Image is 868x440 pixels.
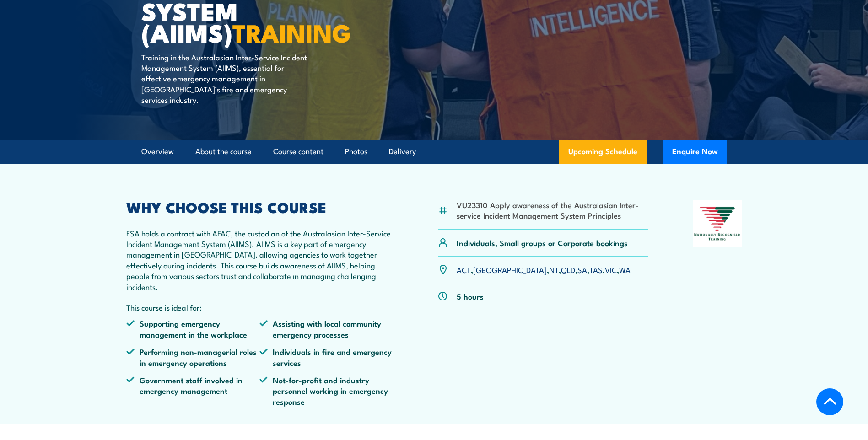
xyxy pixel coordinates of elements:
[141,140,174,164] a: Overview
[549,264,559,275] a: NT
[141,52,308,105] p: Training in the Australasian Inter-Service Incident Management System (AIIMS), essential for effe...
[559,140,647,164] a: Upcoming Schedule
[457,199,648,221] li: VU23310 Apply awareness of the Australasian Inter-service Incident Management System Principles
[126,228,394,292] p: FSA holds a contract with AFAC, the custodian of the Australasian Inter-Service Incident Manageme...
[389,140,416,164] a: Delivery
[259,346,393,368] li: Individuals in fire and emergency services
[126,346,260,368] li: Performing non-managerial roles in emergency operations
[232,13,351,51] strong: TRAINING
[619,264,631,275] a: WA
[273,140,323,164] a: Course content
[126,375,260,407] li: Government staff involved in emergency management
[605,264,617,275] a: VIC
[473,264,547,275] a: [GEOGRAPHIC_DATA]
[126,200,394,213] h2: WHY CHOOSE THIS COURSE
[457,264,471,275] a: ACT
[126,318,260,339] li: Supporting emergency management in the workplace
[345,140,367,164] a: Photos
[126,302,394,312] p: This course is ideal for:
[457,264,631,275] p: , , , , , , ,
[457,237,628,248] p: Individuals, Small groups or Corporate bookings
[577,264,587,275] a: SA
[589,264,603,275] a: TAS
[259,318,393,339] li: Assisting with local community emergency processes
[457,291,484,301] p: 5 hours
[561,264,575,275] a: QLD
[663,140,727,164] button: Enquire Now
[259,375,393,407] li: Not-for-profit and industry personnel working in emergency response
[195,140,252,164] a: About the course
[693,200,742,247] img: Nationally Recognised Training logo.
